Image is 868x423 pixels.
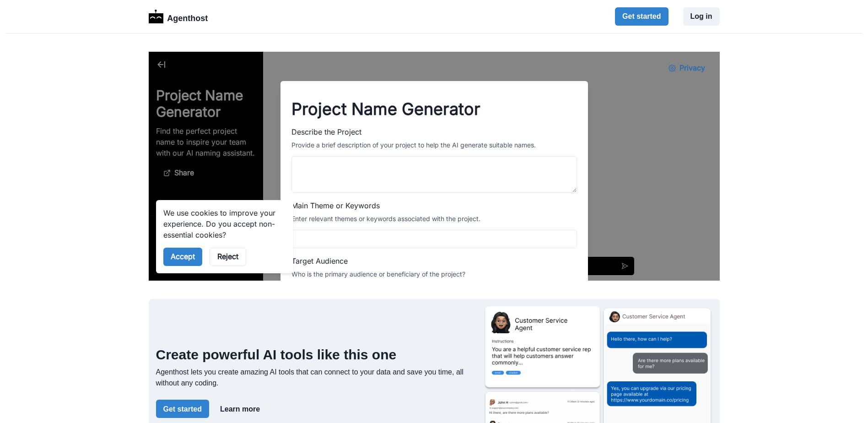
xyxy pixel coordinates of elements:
[615,7,668,26] button: Get started
[149,10,164,23] img: Logo
[156,367,476,389] p: Agenthost lets you create amazing AI tools that can connect to your data and save you time, all w...
[156,400,209,418] button: Get started
[149,52,720,281] iframe: Project Name Generator
[167,9,208,25] p: Agenthost
[213,400,267,418] button: Learn more
[156,347,476,363] h2: Create powerful AI tools like this one
[683,7,720,26] button: Log in
[149,9,208,25] a: LogoAgenthost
